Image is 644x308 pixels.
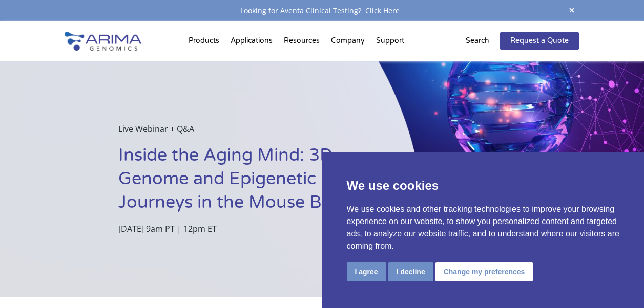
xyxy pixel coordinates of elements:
img: Arima-Genomics-logo [65,32,141,51]
a: Request a Quote [500,32,579,50]
p: We use cookies and other tracking technologies to improve your browsing experience on our website... [347,203,620,252]
a: Click Here [361,6,404,15]
p: Live Webinar + Q&A [118,122,371,144]
p: We use cookies [347,177,620,195]
h1: Inside the Aging Mind: 3D Genome and Epigenetic Journeys in the Mouse Brain [118,144,371,222]
button: Change my preferences [435,262,533,281]
button: I decline [388,262,433,281]
p: [DATE] 9am PT | 12pm ET [118,222,371,235]
p: Search [466,34,489,48]
div: Looking for Aventa Clinical Testing? [65,4,580,17]
button: I agree [347,262,386,281]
